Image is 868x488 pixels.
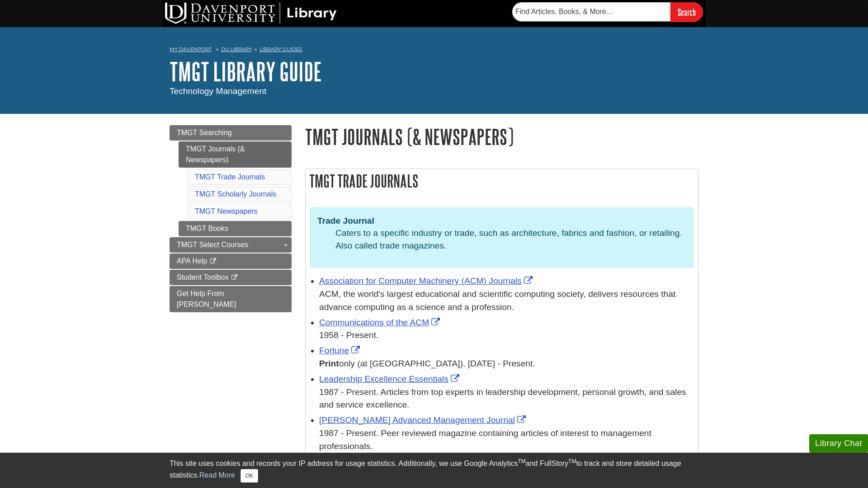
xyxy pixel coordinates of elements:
span: Student Toolbox [177,273,228,281]
strong: Print [319,359,339,368]
dd: Caters to a specific industry or trade, such as architecture, fabrics and fashion, or retailing. ... [335,227,686,252]
a: Link opens in new window [319,374,462,384]
h2: TMGT Trade Journals [306,169,698,193]
div: This site uses cookies and records your IP address for usage statistics. Additionally, we use Goo... [170,458,698,483]
a: My Davenport [170,46,212,53]
a: Get Help From [PERSON_NAME] [170,286,292,312]
a: TMGT Library Guide [170,57,322,85]
a: Link opens in new window [319,415,528,425]
a: Link opens in new window [319,346,362,355]
a: TMGT Newspapers [195,207,257,215]
div: 1958 - Present. [319,329,693,342]
span: APA Help [177,257,207,265]
button: Library Chat [809,434,868,453]
i: This link opens in a new window [231,275,238,281]
a: DU Library [221,46,252,52]
form: Searches DU Library's articles, books, and more [512,2,703,22]
a: TMGT Trade Journals [195,173,265,181]
img: DU Library [165,2,337,24]
i: This link opens in a new window [209,258,217,264]
a: Library Guides [259,46,302,52]
div: 1987 - Present. Articles from top experts in leadership development, personal growth, and sales a... [319,386,693,412]
a: APA Help [170,253,292,269]
span: TMGT Searching [177,129,232,136]
a: TMGT Journals (& Newspapers) [179,141,292,168]
span: Get Help From [PERSON_NAME] [177,290,236,308]
input: Find Articles, Books, & More... [512,2,670,21]
a: Student Toolbox [170,270,292,285]
a: TMGT Searching [170,125,292,141]
a: Link opens in new window [319,276,535,286]
div: Guide Page Menu [170,125,292,312]
div: only (at [GEOGRAPHIC_DATA]). [DATE] - Present. [319,357,693,371]
a: TMGT Select Courses [170,237,292,253]
div: ACM, the world's largest educational and scientific computing society, delivers resources that ad... [319,288,693,314]
input: Search [670,2,703,22]
span: Technology Management [170,86,266,96]
a: Link opens in new window [319,318,442,327]
a: Read More [199,471,235,479]
a: TMGT Books [179,221,292,236]
nav: breadcrumb [170,43,698,58]
sup: TM [568,458,576,465]
sup: TM [518,458,525,465]
dt: Trade Journal [317,215,686,227]
a: TMGT Scholarly Journals [195,190,276,198]
div: 1987 - Present. Peer reviewed magazine containing articles of interest to management professionals. [319,427,693,453]
button: Close [241,469,258,483]
h1: TMGT Journals (& Newspapers) [305,125,698,148]
span: TMGT Select Courses [177,241,248,249]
